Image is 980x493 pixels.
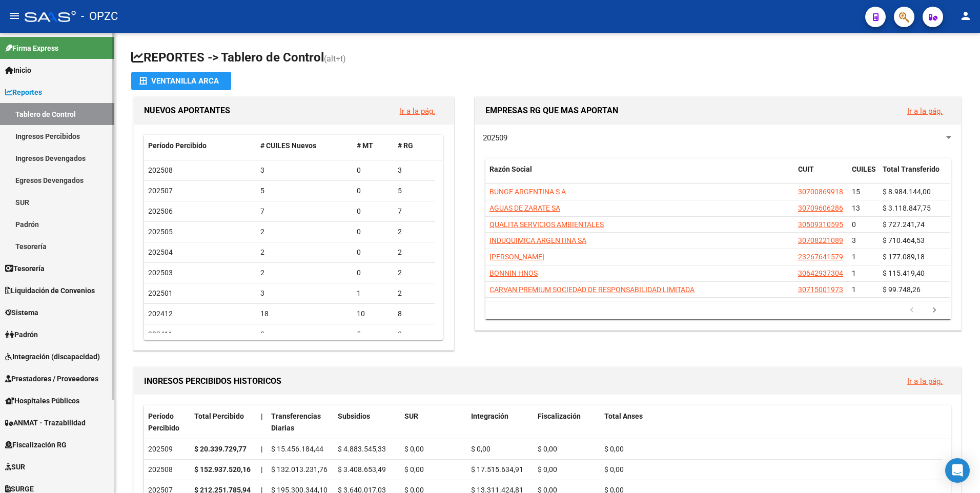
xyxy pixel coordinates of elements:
span: 202509 [483,133,507,142]
span: $ 0,00 [538,465,557,474]
span: # CUILES Nuevos [260,141,316,150]
div: 3 [260,165,349,176]
strong: $ 152.937.520,16 [194,465,251,474]
span: (alt+t) [324,54,346,64]
span: AGUAS DE ZARATE SA [489,204,560,212]
span: $ 710.464,53 [883,236,925,244]
div: Ventanilla ARCA [139,72,223,90]
span: Reportes [5,87,42,98]
div: Open Intercom Messenger [945,458,970,483]
datatable-header-cell: # RG [394,135,435,157]
span: Fiscalización RG [5,439,67,450]
span: Transferencias Diarias [271,412,321,432]
span: 30709606286 [798,204,843,212]
div: 7 [398,206,431,217]
span: $ 3.118.847,75 [883,204,931,212]
span: 1 [852,285,856,294]
span: [PERSON_NAME] [489,253,544,261]
span: | [261,445,262,453]
span: Tesorería [5,263,45,274]
a: Ir a la pág. [907,107,943,116]
div: 0 [357,206,390,217]
div: 0 [357,226,390,238]
span: INDUQUIMICA ARGENTINA SA [489,236,586,244]
span: Liquidación de Convenios [5,285,95,296]
span: Período Percibido [148,141,207,150]
span: 23267641579 [798,253,843,261]
a: go to next page [925,305,944,316]
span: QUALITA SERVICIOS AMBIENTALES [489,220,604,229]
span: Razón Social [489,165,532,173]
span: | [261,465,262,474]
span: 202411 [148,330,173,338]
span: # RG [398,141,413,150]
span: $ 4.883.545,33 [338,445,386,453]
span: $ 17.515.634,91 [471,465,523,474]
span: Inicio [5,65,31,76]
div: 3 [398,165,431,176]
div: 2 [398,226,431,238]
div: 0 [357,246,390,258]
div: 2 [398,287,431,299]
button: Ir a la pág. [899,101,951,120]
div: 5 [260,185,349,197]
datatable-header-cell: Total Anses [600,405,943,439]
span: INGRESOS PERCIBIDOS HISTORICOS [144,376,281,386]
span: 202503 [148,269,173,277]
span: BUNGE ARGENTINA S A [489,188,566,196]
span: CUILES [852,165,876,173]
div: 202509 [148,443,186,455]
span: - OPZC [81,5,118,28]
span: 1 [852,269,856,277]
span: $ 99.748,26 [883,285,921,294]
span: Total Transferido [883,165,940,173]
datatable-header-cell: Razón Social [485,158,794,192]
strong: $ 20.339.729,77 [194,445,247,453]
span: 202412 [148,310,173,318]
span: NUEVOS APORTANTES [144,106,230,115]
span: $ 132.013.231,76 [271,465,328,474]
datatable-header-cell: Fiscalización [534,405,600,439]
div: 7 [260,206,349,217]
span: EMPRESAS RG QUE MAS APORTAN [485,106,618,115]
span: $ 3.408.653,49 [338,465,386,474]
span: 30715001973 [798,285,843,294]
datatable-header-cell: Total Transferido [879,158,950,192]
button: Ir a la pág. [899,372,951,391]
datatable-header-cell: Período Percibido [144,405,190,439]
span: 202508 [148,166,173,174]
div: 10 [357,308,390,320]
span: $ 0,00 [471,445,491,453]
span: 202506 [148,207,173,215]
div: 18 [260,308,349,320]
mat-icon: menu [8,10,21,22]
div: 2 [260,226,349,238]
datatable-header-cell: # CUILES Nuevos [256,135,353,157]
button: Ventanilla ARCA [131,72,231,90]
span: 15 [852,188,860,196]
div: 0 [357,165,390,176]
span: $ 0,00 [538,445,557,453]
span: ANMAT - Trazabilidad [5,417,86,428]
span: Total Anses [604,412,643,420]
div: 1 [357,287,390,299]
span: $ 177.089,18 [883,253,925,261]
span: 30509310595 [798,220,843,229]
span: SUR [404,412,418,420]
datatable-header-cell: Integración [467,405,534,439]
datatable-header-cell: CUIT [794,158,848,192]
span: Prestadores / Proveedores [5,373,98,384]
datatable-header-cell: | [257,405,267,439]
div: 3 [398,328,431,340]
a: go to previous page [902,305,922,316]
div: 2 [260,267,349,279]
span: 30700869918 [798,188,843,196]
span: BONNIN HNOS [489,269,538,277]
div: 2 [260,246,349,258]
div: 5 [357,328,390,340]
span: Subsidios [338,412,370,420]
span: Firma Express [5,43,58,54]
span: 30642937304 [798,269,843,277]
span: 0 [852,220,856,229]
span: # MT [357,141,373,150]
